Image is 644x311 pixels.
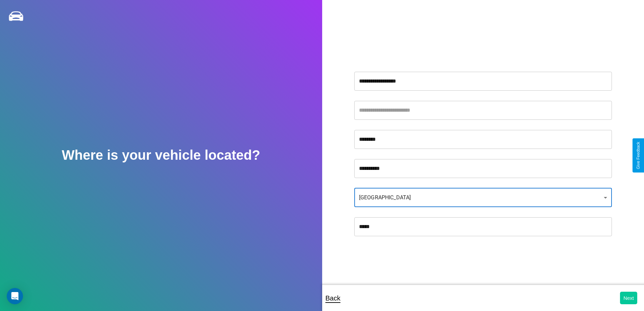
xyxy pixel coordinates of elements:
div: Give Feedback [636,142,641,169]
button: Next [620,292,637,304]
div: [GEOGRAPHIC_DATA] [354,188,612,207]
div: Open Intercom Messenger [7,288,23,304]
h2: Where is your vehicle located? [62,148,260,163]
p: Back [326,292,340,304]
